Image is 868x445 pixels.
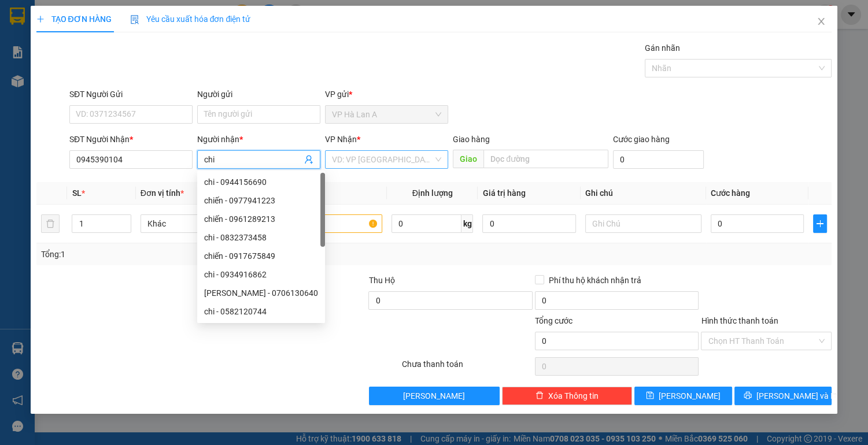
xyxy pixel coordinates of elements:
input: Ghi Chú [585,214,701,233]
div: chi - 0934916862 [197,265,325,284]
div: SĐT Người Gửi [69,88,193,101]
span: Đơn vị tính [141,188,184,198]
div: chi - 0582120744 [204,305,318,318]
button: [PERSON_NAME] [369,387,500,405]
div: VP gửi [325,88,448,101]
div: chiến - 0977941223 [204,194,318,207]
button: printer[PERSON_NAME] và In [734,387,832,405]
div: chinh - 0706130640 [197,284,325,302]
label: Hình thức thanh toán [701,316,778,325]
div: chiến - 0917675849 [197,247,325,265]
div: chiến - 0961289213 [204,213,318,225]
label: Cước giao hàng [613,135,670,144]
span: VP Hà Lan A [332,106,441,123]
label: Gán nhãn [645,43,680,53]
input: 0 [482,214,576,233]
span: TẠO ĐƠN HÀNG [36,14,112,24]
span: [PERSON_NAME] [659,390,721,402]
div: chi - 0934916862 [204,268,318,281]
div: chiến - 0917675849 [204,250,318,262]
div: Tổng: 1 [41,248,336,261]
span: delete [535,391,544,400]
img: icon [130,15,139,24]
span: printer [744,391,752,400]
button: Close [805,6,837,38]
span: VP Nhận [325,135,357,144]
span: save [646,391,654,400]
span: Cước hàng [711,188,750,198]
div: Người gửi [197,88,320,101]
div: chiến - 0977941223 [197,191,325,210]
button: deleteXóa Thông tin [502,387,633,405]
span: Phí thu hộ khách nhận trả [544,274,646,287]
span: user-add [304,155,313,164]
div: chi - 0832373458 [204,231,318,244]
input: Dọc đường [483,150,608,168]
div: Chưa thanh toán [401,358,534,378]
div: [PERSON_NAME] - 0706130640 [204,287,318,299]
div: chi - 0582120744 [197,302,325,321]
span: Xóa Thông tin [548,390,599,402]
span: Yêu cầu xuất hóa đơn điện tử [130,14,251,24]
button: delete [41,214,60,233]
div: Người nhận [197,133,320,146]
span: plus [36,15,45,23]
span: Giao hàng [453,135,490,144]
div: chi - 0832373458 [197,228,325,247]
span: Thu Hộ [368,276,394,285]
span: Giá trị hàng [482,188,525,198]
div: SĐT Người Nhận [69,133,193,146]
div: chiến - 0961289213 [197,210,325,228]
span: SL [72,188,81,198]
button: save[PERSON_NAME] [634,387,732,405]
span: Giao [453,150,483,168]
span: kg [461,214,473,233]
th: Ghi chú [581,182,706,205]
span: Định lượng [412,188,453,198]
span: [PERSON_NAME] [403,390,465,402]
span: close [817,17,826,26]
div: chi - 0944156690 [204,176,318,188]
span: plus [814,219,826,228]
span: Tổng cước [535,316,572,325]
span: Khác [147,215,250,232]
div: chi - 0944156690 [197,173,325,191]
span: [PERSON_NAME] và In [756,390,837,402]
button: plus [813,214,827,233]
input: Cước giao hàng [613,150,704,169]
